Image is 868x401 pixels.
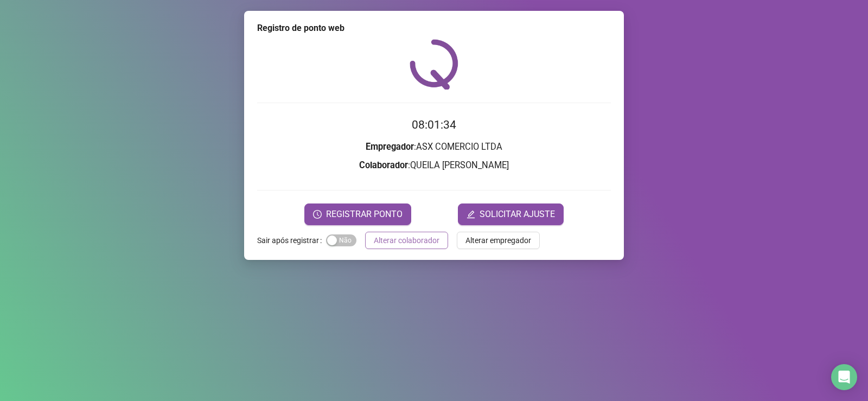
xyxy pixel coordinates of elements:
[458,203,564,225] button: editSOLICITAR AJUSTE
[457,232,540,249] button: Alterar empregador
[304,203,411,225] button: REGISTRAR PONTO
[480,208,555,221] span: SOLICITAR AJUSTE
[374,234,439,246] span: Alterar colaborador
[359,160,408,170] strong: Colaborador
[326,208,403,221] span: REGISTRAR PONTO
[467,210,475,219] span: edit
[257,140,611,154] h3: : ASX COMERCIO LTDA
[365,232,448,249] button: Alterar colaborador
[831,364,857,390] div: Open Intercom Messenger
[257,158,611,173] h3: : QUEILA [PERSON_NAME]
[366,142,414,152] strong: Empregador
[412,118,456,131] time: 08:01:34
[465,234,531,246] span: Alterar empregador
[257,22,611,35] div: Registro de ponto web
[313,210,322,219] span: clock-circle
[257,232,326,249] label: Sair após registrar
[410,39,458,90] img: QRPoint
